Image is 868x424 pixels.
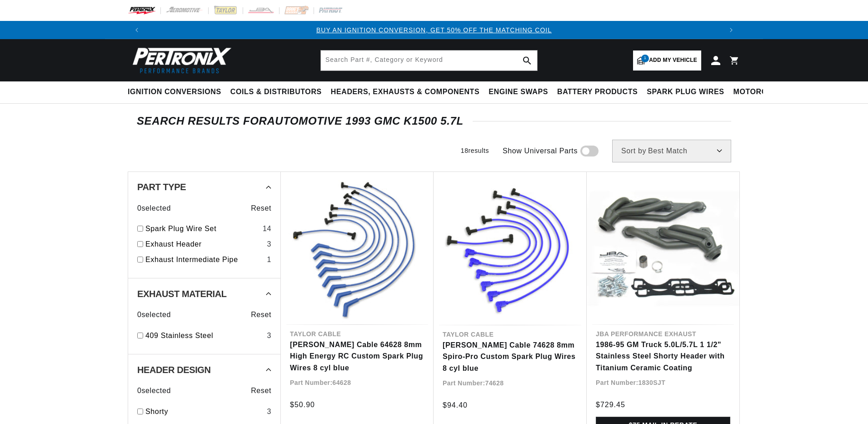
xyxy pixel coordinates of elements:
div: SEARCH RESULTS FOR Automotive 1993 GMC K1500 5.7L [137,116,731,126]
span: Sort by [621,147,646,155]
span: Engine Swaps [489,87,548,97]
summary: Spark Plug Wires [642,81,728,103]
span: 0 selected [137,202,171,214]
span: Exhaust Material [137,289,227,298]
div: 3 [267,330,271,342]
span: 18 results [461,147,489,154]
button: Translation missing: en.sections.announcements.previous_announcement [128,21,146,39]
a: Exhaust Intermediate Pipe [145,254,263,266]
span: Show Universal Parts [503,145,578,157]
span: Reset [251,309,271,321]
img: Pertronix [128,45,232,76]
span: 1 [641,55,649,62]
span: Battery Products [557,87,638,97]
a: 1986-95 GM Truck 5.0L/5.7L 1 1/2" Stainless Steel Shorty Header with Titanium Ceramic Coating [596,339,730,374]
a: Shorty [145,406,263,418]
span: Reset [251,385,271,397]
span: Part Type [137,182,186,192]
span: Motorcycle [733,87,788,97]
span: Headers, Exhausts & Components [331,87,479,97]
div: 3 [267,406,271,418]
span: Coils & Distributors [230,87,322,97]
button: search button [517,50,537,71]
a: 1Add my vehicle [633,50,701,71]
div: 1 of 3 [146,25,722,35]
summary: Battery Products [553,81,642,103]
span: 0 selected [137,385,171,397]
div: 3 [267,238,271,250]
a: [PERSON_NAME] Cable 64628 8mm High Energy RC Custom Spark Plug Wires 8 cyl blue [290,339,424,374]
div: Announcement [146,25,722,35]
a: [PERSON_NAME] Cable 74628 8mm Spiro-Pro Custom Spark Plug Wires 8 cyl blue [443,339,578,374]
a: BUY AN IGNITION CONVERSION, GET 50% OFF THE MATCHING COIL [316,26,552,34]
summary: Motorcycle [729,81,792,103]
span: Add my vehicle [649,56,697,65]
a: Exhaust Header [145,238,263,250]
input: Search Part #, Category or Keyword [321,50,537,71]
span: 0 selected [137,309,171,321]
a: Spark Plug Wire Set [145,223,259,235]
span: Reset [251,202,271,214]
span: Spark Plug Wires [647,87,724,97]
select: Sort by [612,140,731,162]
div: 14 [263,223,271,235]
summary: Engine Swaps [484,81,553,103]
summary: Ignition Conversions [128,81,226,103]
button: Translation missing: en.sections.announcements.next_announcement [722,21,740,39]
a: 409 Stainless Steel [145,330,263,342]
slideshow-component: Translation missing: en.sections.announcements.announcement_bar [105,21,763,39]
span: Header Design [137,365,211,374]
summary: Coils & Distributors [226,81,326,103]
div: 1 [267,254,271,266]
summary: Headers, Exhausts & Components [326,81,484,103]
span: Ignition Conversions [128,87,221,97]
